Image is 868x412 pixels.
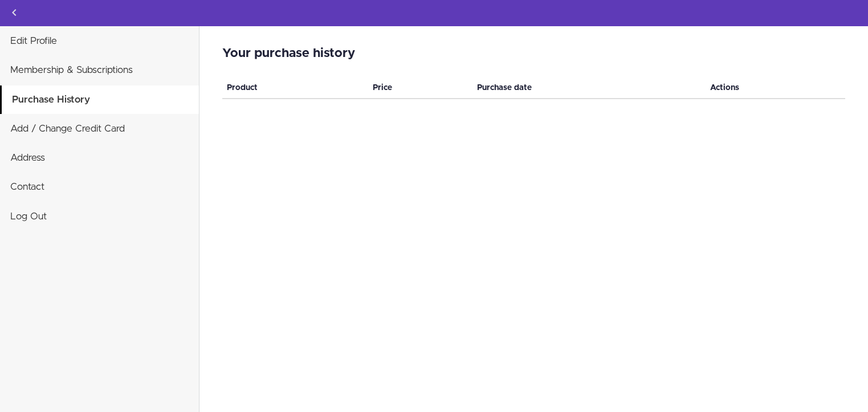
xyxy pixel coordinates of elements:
[7,6,21,19] svg: Back to courses
[2,85,199,114] a: Purchase History
[222,77,368,99] th: Product
[472,77,706,99] th: Purchase date
[706,77,845,99] th: Actions
[368,77,472,99] th: Price
[222,47,845,60] h2: Your purchase history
